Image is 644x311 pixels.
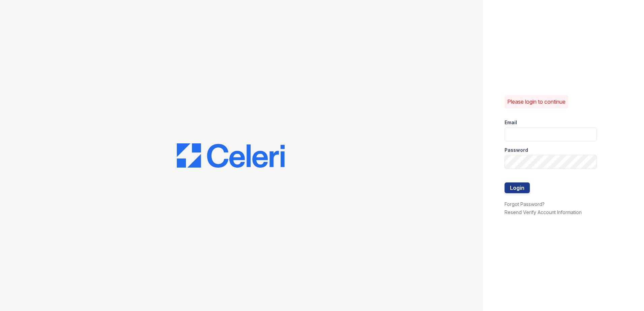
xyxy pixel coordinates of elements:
a: Forgot Password? [505,201,545,207]
p: Please login to continue [507,98,566,106]
a: Resend Verify Account Information [505,209,582,215]
label: Password [505,147,528,153]
label: Email [505,119,517,126]
button: Login [505,182,530,193]
img: CE_Logo_Blue-a8612792a0a2168367f1c8372b55b34899dd931a85d93a1a3d3e32e68fde9ad4.png [177,143,285,168]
